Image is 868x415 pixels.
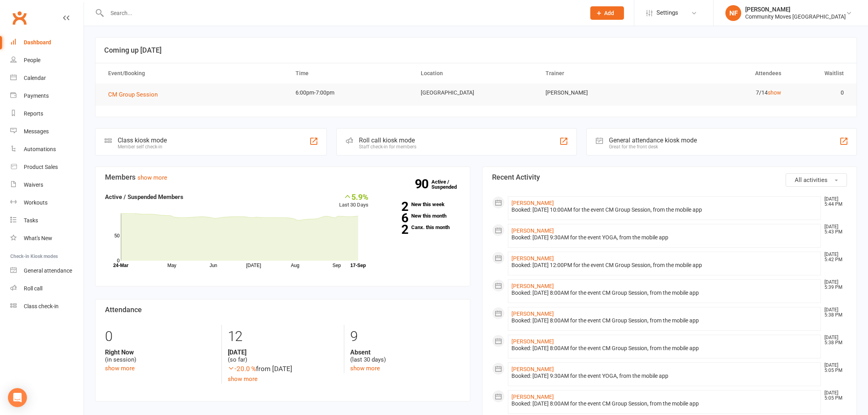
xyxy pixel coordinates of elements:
td: [GEOGRAPHIC_DATA] [414,83,538,102]
div: Booked: [DATE] 8:00AM for the event CM Group Session, from the mobile app [511,290,818,296]
a: Tasks [10,212,84,229]
a: show [768,89,781,96]
div: Tasks [24,217,38,224]
span: CM Group Session [108,91,158,98]
th: Location [414,63,538,83]
div: Member self check-in [118,144,167,150]
div: Reports [24,110,43,117]
a: Payments [10,87,84,105]
a: [PERSON_NAME] [511,394,554,400]
div: Community Moves [GEOGRAPHIC_DATA] [745,13,846,20]
a: [PERSON_NAME] [511,366,554,372]
a: General attendance kiosk mode [10,262,84,280]
strong: [DATE] [228,349,338,356]
strong: 2 [380,224,408,235]
td: [PERSON_NAME] [538,83,663,102]
a: show more [350,365,380,372]
strong: Active / Suspended Members [105,193,183,201]
a: show more [105,365,135,372]
strong: 2 [380,201,408,212]
div: (in session) [105,349,216,364]
strong: Right Now [105,349,216,356]
time: [DATE] 5:44 PM [820,197,847,207]
time: [DATE] 5:42 PM [820,252,847,262]
time: [DATE] 5:39 PM [820,280,847,290]
th: Event/Booking [101,63,288,83]
div: Waivers [24,182,43,188]
time: [DATE] 5:43 PM [820,224,847,235]
a: show more [228,375,258,383]
div: 12 [228,325,338,349]
span: All activities [795,176,828,184]
a: Class kiosk mode [10,298,84,315]
strong: Absent [350,349,460,356]
div: NF [725,5,741,21]
div: Staff check-in for members [359,144,416,150]
div: Automations [24,146,56,152]
td: 6:00pm-7:00pm [288,83,413,102]
div: General attendance kiosk mode [609,136,697,144]
th: Trainer [538,63,663,83]
a: show more [137,174,167,181]
div: Booked: [DATE] 8:00AM for the event CM Group Session, from the mobile app [511,400,818,407]
div: Roll call kiosk mode [359,136,416,144]
button: All activities [786,173,847,187]
div: (last 30 days) [350,349,460,364]
a: 2New this week [380,202,460,207]
a: Reports [10,105,84,123]
strong: 90 [415,178,431,190]
a: 2Canx. this month [380,225,460,230]
a: Automations [10,140,84,158]
a: [PERSON_NAME] [511,255,554,262]
div: Messages [24,128,49,135]
div: Dashboard [24,39,51,45]
a: [PERSON_NAME] [511,311,554,317]
div: Class check-in [24,303,59,309]
button: CM Group Session [108,90,163,99]
a: Calendar [10,69,84,87]
div: Booked: [DATE] 12:00PM for the event CM Group Session, from the mobile app [511,262,818,269]
th: Attendees [664,63,788,83]
div: 5.9% [339,192,368,201]
a: [PERSON_NAME] [511,338,554,345]
span: Add [604,10,614,16]
a: [PERSON_NAME] [511,227,554,234]
div: 0 [105,325,216,349]
a: Product Sales [10,158,84,176]
div: What's New [24,235,52,241]
strong: 6 [380,212,408,224]
div: [PERSON_NAME] [745,6,846,13]
div: Workouts [24,199,48,206]
span: Settings [656,4,678,22]
a: People [10,51,84,69]
div: Last 30 Days [339,192,368,209]
a: Messages [10,123,84,140]
div: Class kiosk mode [118,136,167,144]
a: What's New [10,229,84,247]
div: People [24,57,40,63]
span: -20.0 % [228,365,256,373]
h3: Members [105,173,460,181]
a: 90Active / Suspended [431,173,466,195]
input: Search... [105,8,580,19]
h3: Coming up [DATE] [104,46,848,54]
time: [DATE] 5:38 PM [820,307,847,318]
h3: Recent Activity [492,173,847,181]
a: Clubworx [10,8,29,28]
div: Booked: [DATE] 9:30AM for the event YOGA, from the mobile app [511,373,818,379]
th: Waitlist [788,63,851,83]
div: Payments [24,93,49,99]
th: Time [288,63,413,83]
div: Product Sales [24,164,58,170]
a: Workouts [10,194,84,212]
div: General attendance [24,267,72,274]
td: 0 [788,83,851,102]
time: [DATE] 5:38 PM [820,335,847,345]
div: from [DATE] [228,364,338,374]
time: [DATE] 5:05 PM [820,363,847,373]
div: (so far) [228,349,338,364]
div: Booked: [DATE] 9:30AM for the event YOGA, from the mobile app [511,234,818,241]
h3: Attendance [105,306,460,314]
a: Roll call [10,280,84,298]
a: [PERSON_NAME] [511,283,554,289]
